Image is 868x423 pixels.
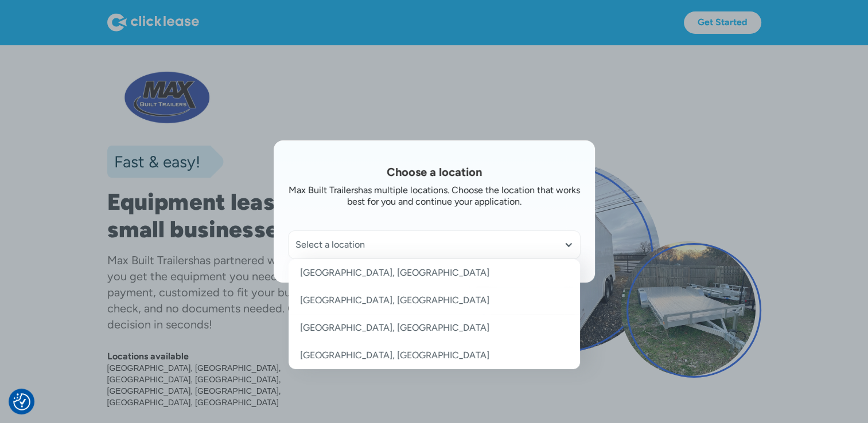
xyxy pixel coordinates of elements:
a: [GEOGRAPHIC_DATA], [GEOGRAPHIC_DATA] [289,342,580,369]
a: [GEOGRAPHIC_DATA], [GEOGRAPHIC_DATA] [289,314,580,342]
div: Select a location [295,239,573,250]
img: Revisit consent button [13,393,30,410]
a: [GEOGRAPHIC_DATA], [GEOGRAPHIC_DATA] [289,287,580,314]
a: [GEOGRAPHIC_DATA], [GEOGRAPHIC_DATA] [289,259,580,287]
div: has multiple locations. Choose the location that works best for you and continue your application. [347,185,580,207]
div: Max Built Trailers [289,185,358,195]
div: Select a location [289,231,580,258]
button: Consent Preferences [13,393,30,410]
nav: Select a location [289,259,580,369]
h1: Choose a location [288,164,581,180]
